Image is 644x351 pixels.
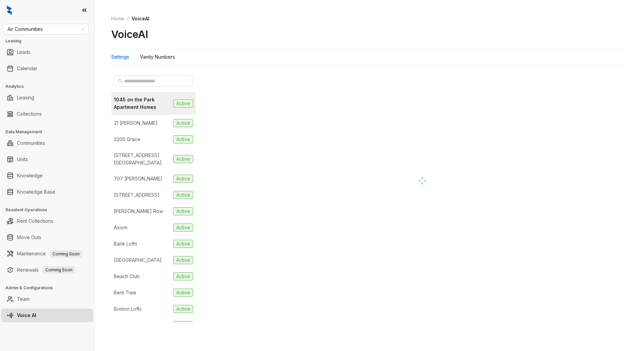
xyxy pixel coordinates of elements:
[1,214,93,228] li: Rent Collections
[5,285,95,291] h3: Admin & Configurations
[43,266,75,274] span: Coming Soon
[17,107,42,121] a: Collections
[17,45,31,59] a: Leads
[1,45,93,59] li: Leads
[173,223,193,232] span: Active
[17,62,37,75] a: Calendar
[114,321,162,329] div: [GEOGRAPHIC_DATA]
[114,119,158,127] div: 21 [PERSON_NAME]
[114,224,127,231] div: Axiom
[17,91,34,104] a: Leasing
[1,185,93,199] li: Knowledge Base
[17,136,45,150] a: Communities
[173,289,193,297] span: Active
[127,15,129,22] li: /
[17,214,53,228] a: Rent Collections
[114,256,162,264] div: [GEOGRAPHIC_DATA]
[173,256,193,264] span: Active
[1,169,93,182] li: Knowledge
[173,99,193,108] span: Active
[132,16,149,21] span: VoiceAI
[1,263,93,277] li: Renewals
[110,15,126,22] a: Home
[1,292,93,306] li: Team
[114,240,137,248] div: Bank Lofts
[17,169,43,182] a: Knowledge
[114,305,142,313] div: Boston Lofts
[17,231,41,244] a: Move Outs
[173,272,193,280] span: Active
[5,129,95,135] h3: Data Management
[173,155,193,163] span: Active
[17,185,55,199] a: Knowledge Base
[7,5,12,15] img: logo
[118,79,123,83] span: search
[114,175,162,182] div: 707 [PERSON_NAME]
[50,250,82,258] span: Coming Soon
[111,28,148,41] h2: VoiceAI
[173,175,193,183] span: Active
[1,231,93,244] li: Move Outs
[114,289,136,296] div: Bent Tree
[17,309,36,322] a: Voice AI
[114,96,170,111] div: 1045 on the Park Apartment Homes
[1,136,93,150] li: Communities
[140,53,175,61] div: Vanity Numbers
[5,207,95,213] h3: Resident Operations
[114,136,140,143] div: 2200 Grace
[17,292,29,306] a: Team
[17,263,75,277] a: RenewalsComing Soon
[1,247,93,260] li: Maintenance
[173,240,193,248] span: Active
[173,119,193,127] span: Active
[17,153,28,166] a: Units
[173,321,193,329] span: Active
[1,91,93,104] li: Leasing
[173,191,193,199] span: Active
[1,309,93,322] li: Voice AI
[1,62,93,75] li: Calendar
[111,53,129,61] div: Settings
[173,207,193,215] span: Active
[5,83,95,90] h3: Analytics
[173,135,193,143] span: Active
[114,152,170,167] div: [STREET_ADDRESS][GEOGRAPHIC_DATA]
[5,38,95,44] h3: Leasing
[1,107,93,121] li: Collections
[114,208,163,215] div: [PERSON_NAME] Row
[7,24,84,34] span: Air Communities
[114,191,159,199] div: [STREET_ADDRESS]
[114,273,140,280] div: Beach Club
[1,153,93,166] li: Units
[173,305,193,313] span: Active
